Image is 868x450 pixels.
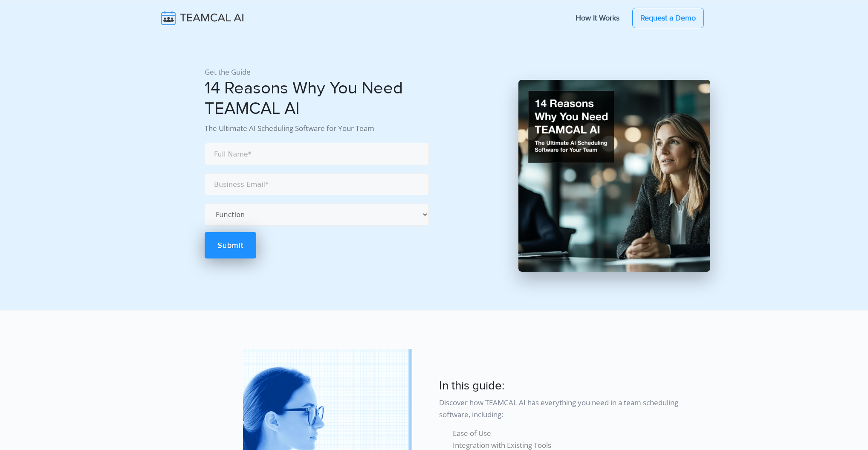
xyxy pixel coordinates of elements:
a: Submit [205,232,256,258]
h3: In this guide: [439,379,710,393]
input: Full Name* [205,143,429,165]
a: Request a Demo [632,8,704,28]
p: The Ultimate AI Scheduling Software for Your Team [205,122,429,134]
p: Get the Guide [205,66,429,78]
p: Discover how TEAMCAL AI has everything you need in a team scheduling software, including: [439,397,710,421]
a: How It Works [567,9,628,27]
img: pic [518,80,710,272]
li: Ease of Use [453,427,710,439]
input: Business Email* [205,173,429,195]
h1: 14 Reasons Why You Need TEAMCAL AI [205,78,429,119]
